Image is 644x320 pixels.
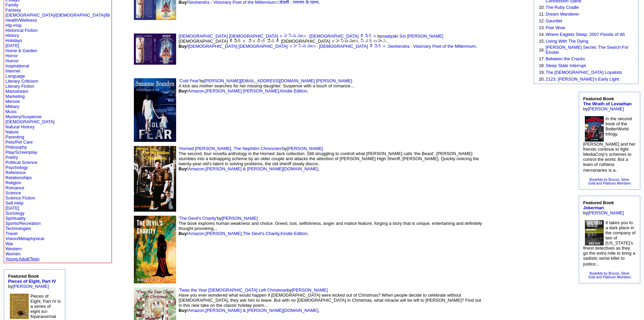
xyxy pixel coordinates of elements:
font: 19. [539,70,545,75]
a: 2123: [PERSON_NAME]'s Early Light [546,77,619,82]
img: shim.gif [524,311,525,313]
img: shim.gif [490,229,517,270]
font: by Have you ever wondered what would happen if [DEMOGRAPHIC_DATA] were kicked out of Christmas? W... [178,287,481,313]
a: Home & Garden [5,48,37,53]
a: Amazon [188,308,205,313]
a: 'Twas the Year [DEMOGRAPHIC_DATA] Left Christmas [178,287,287,293]
a: Psychology [5,165,28,170]
font: 17. [539,56,545,61]
a: Military [5,104,19,109]
a: Pow Wow [546,25,565,30]
a: [PERSON_NAME] [PERSON_NAME] [206,88,279,93]
a: Philosophy [5,145,27,150]
a: Kindle Edition [280,88,307,93]
img: shim.gif [490,158,517,199]
a: Dream Wanderer [546,12,579,17]
a: The [DEMOGRAPHIC_DATA] Loyalists [546,70,622,75]
a: Horror [5,53,18,58]
b: Featured Book [583,200,614,210]
a: [PERSON_NAME] [206,231,242,236]
a: Romance [5,185,24,190]
img: 62202.jpg [134,78,176,142]
a: Inspirational [5,63,29,68]
font: by [583,96,632,111]
a: Kindle Edition [281,231,308,236]
a: Amazon [188,88,205,93]
a: Amazon [188,231,205,236]
a: Religion [5,180,21,185]
font: 15. [539,39,545,44]
img: 78146.jpg [134,146,176,211]
a: saatyaki S/o [PERSON_NAME] [382,34,443,39]
a: [DEMOGRAPHIC_DATA] [DEMOGRAPHIC_DATA] రహస్యములు : [DEMOGRAPHIC_DATA] శేషేంద్ర [188,44,387,49]
a: [DEMOGRAPHIC_DATA]/[DEMOGRAPHIC_DATA]/Bi [5,13,110,18]
b: Buy [178,166,187,171]
b: Featured Book [8,274,56,284]
a: [DATE] [5,43,19,48]
font: by [DEMOGRAPHIC_DATA] శేషేంద్ర విరచిత షోడశి [DEMOGRAPHIC_DATA] రహస్యములు, స్వర్ణహంస.. ! , , [178,34,477,49]
img: shim.gif [524,56,525,58]
img: 78761.jpg [585,220,604,246]
font: by The second, four novella anthology in the Horned Jack collection. Still struggling to controll... [178,146,479,171]
font: In the second book of the BetterWorld trilogy, [PERSON_NAME] and her friends continue to fight Me... [583,116,636,173]
a: Language [5,73,25,79]
a: The Ruby Cradle [546,5,579,10]
a: [DEMOGRAPHIC_DATA] [DEMOGRAPHIC_DATA] రహస్యములు : [DEMOGRAPHIC_DATA] శేషేంద్ర [178,34,377,39]
a: Vision/Metaphysical [5,236,44,241]
a: [PERSON_NAME] [13,284,49,289]
font: 10. [539,5,545,10]
a: Science [5,190,21,195]
a: Young Adult/Teen [5,256,40,261]
font: by [583,200,624,215]
img: shim.gif [490,34,517,74]
a: [PERSON_NAME] Secret: The Search For Einstei [546,45,628,55]
a: History [5,33,19,38]
a: Science Fiction [5,195,35,200]
a: Where Eaglets Sleep: 2007 Floods of Wi [546,32,625,37]
a: Music [5,109,17,114]
font: by The book explores human weakness and choice. Greed, lust, selfishness, anger and malice featur... [178,216,482,236]
img: 76041.jpg [134,216,176,283]
a: 'The Devil's Charity' [178,216,217,221]
a: Play/Screenplay [5,150,37,155]
a: Natural History [5,124,34,129]
a: Mystery/Suspense [5,114,42,119]
a: Travel [5,231,18,236]
font: 14. [539,32,545,37]
a: Internet [5,68,20,73]
img: shim.gif [524,181,525,183]
font: It takes you to a dark place in the company of two of [US_STATE]'s finest detectives as they go t... [583,220,636,266]
a: Amazon [188,166,205,171]
b: Featured Book [583,96,632,106]
font: 20. [539,77,545,82]
a: [PERSON_NAME] [287,146,323,151]
a: BookAds by Bronze, SilverGold and Platinum Members [588,272,631,279]
a: BookAds by Bronze, SilverGold and Platinum Members [588,178,631,185]
img: 76591.jpg [134,34,176,65]
a: Historical Fiction [5,28,38,33]
font: 13. [539,25,545,30]
font: by A kick ass mother searches for her missing daughter. Suspense with a touch of romance... ! , , , [178,78,354,93]
a: Family [5,2,18,7]
a: Mainstream [5,89,28,94]
a: The Devil's Charity [243,231,279,236]
img: shim.gif [490,90,517,130]
a: Jokerman [583,205,604,210]
a: Sports/Recreation [5,221,41,226]
a: Nature [5,129,19,134]
a: [PERSON_NAME] & [PERSON_NAME][DOMAIN_NAME] [206,308,318,313]
a: The Wrath of Leviathan [583,101,632,106]
font: 16. [539,47,545,52]
a: Women [5,251,21,256]
a: Fantasy [5,7,21,13]
a: Technologies [5,226,31,231]
a: Health/Wellness [5,18,37,23]
b: Buy [178,88,187,93]
b: Buy [178,44,187,49]
a: War [5,241,13,246]
a: [PERSON_NAME] & [PERSON_NAME][DOMAIN_NAME] [206,166,318,171]
a: Reference [5,170,26,175]
a: Pieces of Eight, Part IV [8,279,56,284]
a: [PERSON_NAME] [588,210,624,215]
a: [PERSON_NAME][EMAIL_ADDRESS][DOMAIN_NAME] [PERSON_NAME] [204,78,352,83]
